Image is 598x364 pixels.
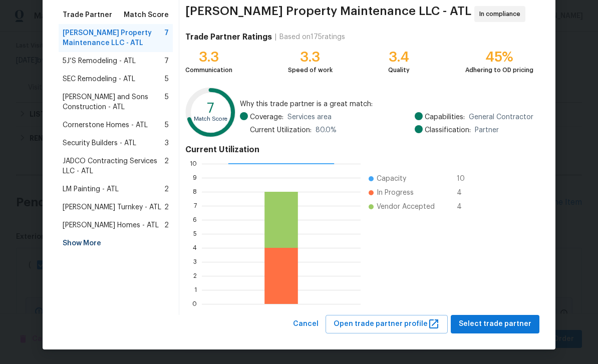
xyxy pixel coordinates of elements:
span: Select trade partner [459,318,531,330]
span: Why this trade partner is a great match: [240,99,533,109]
span: Vendor Accepted [377,202,435,212]
div: | [272,32,279,42]
span: Coverage: [250,112,283,122]
span: Cornerstone Homes - ATL [63,120,148,130]
span: In Progress [377,188,414,198]
span: 4 [457,202,473,212]
text: 3 [193,259,197,265]
span: 2 [164,156,169,176]
span: Cancel [293,318,319,330]
span: [PERSON_NAME] Property Maintenance LLC - ATL [63,28,164,48]
span: Services area [287,112,332,122]
text: 7 [207,101,214,115]
text: 10 [190,161,197,167]
button: Open trade partner profile [326,315,448,333]
span: Security Builders - ATL [63,138,136,148]
span: [PERSON_NAME] Turnkey - ATL [63,202,161,212]
span: 5 [165,120,169,130]
span: Match Score [124,10,169,20]
span: 5 [165,74,169,84]
span: Open trade partner profile [334,318,440,330]
div: 45% [465,52,533,62]
span: 5 [165,92,169,112]
span: 2 [164,220,169,230]
text: 6 [193,217,197,223]
span: [PERSON_NAME] Property Maintenance LLC - ATL [185,6,471,22]
span: 3 [165,138,169,148]
span: Capacity [377,174,406,184]
div: Communication [185,65,232,75]
text: 0 [192,301,197,307]
div: 3.4 [388,52,410,62]
text: 5 [193,231,197,237]
div: Adhering to OD pricing [465,65,533,75]
button: Select trade partner [451,315,539,333]
span: 4 [457,188,473,198]
span: 2 [164,184,169,194]
text: 8 [193,189,197,195]
div: Speed of work [288,65,333,75]
span: LM Painting - ATL [63,184,119,194]
span: [PERSON_NAME] Homes - ATL [63,220,159,230]
span: Current Utilization: [250,125,312,135]
span: In compliance [479,9,524,19]
span: SEC Remodeling - ATL [63,74,135,84]
h4: Trade Partner Ratings [185,32,272,42]
text: 2 [193,273,197,279]
h4: Current Utilization [185,145,533,155]
span: Capabilities: [425,112,465,122]
span: 10 [457,174,473,184]
div: Quality [388,65,410,75]
span: General Contractor [469,112,533,122]
text: Match Score [194,116,227,122]
div: 3.3 [185,52,232,62]
text: 7 [194,203,197,209]
text: 4 [193,245,197,251]
span: Partner [475,125,499,135]
span: [PERSON_NAME] and Sons Construction - ATL [63,92,165,112]
span: 2 [164,202,169,212]
span: 5J’S Remodeling - ATL [63,56,136,66]
span: 80.0 % [316,125,337,135]
div: 3.3 [288,52,333,62]
div: Show More [59,234,173,252]
div: Based on 175 ratings [279,32,345,42]
text: 9 [193,175,197,181]
span: Trade Partner [63,10,112,20]
button: Cancel [289,315,323,333]
text: 1 [194,287,197,293]
span: Classification: [425,125,471,135]
span: JADCO Contracting Services LLC - ATL [63,156,164,176]
span: 7 [164,28,169,48]
span: 7 [164,56,169,66]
